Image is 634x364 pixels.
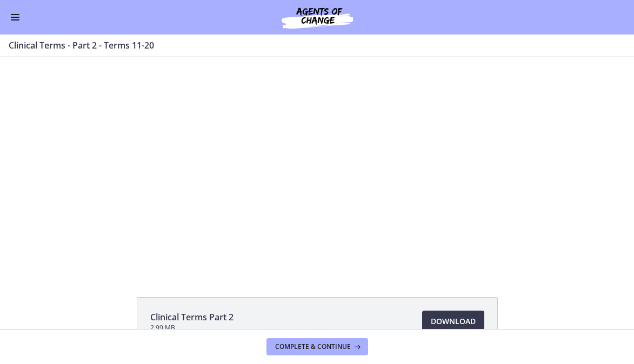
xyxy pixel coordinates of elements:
span: 2.99 MB [150,324,233,332]
span: Complete & continue [275,342,351,351]
button: Complete & continue [266,338,368,355]
button: Enable menu [9,11,22,24]
a: Download [422,311,484,332]
img: Agents of Change [252,4,382,30]
span: Download [431,315,476,328]
span: Clinical Terms Part 2 [150,311,233,324]
h3: Clinical Terms - Part 2 - Terms 11-20 [9,39,612,52]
